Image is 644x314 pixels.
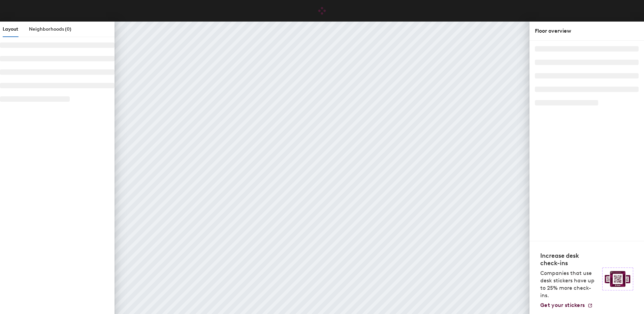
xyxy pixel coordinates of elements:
p: Companies that use desk stickers have up to 25% more check-ins. [540,270,598,299]
h4: Increase desk check-ins [540,252,598,267]
div: Floor overview [535,27,639,35]
img: Sticker logo [602,268,633,290]
span: Get your stickers [540,302,585,308]
span: Neighborhoods (0) [29,26,71,32]
span: Layout [3,26,18,32]
a: Get your stickers [540,302,593,309]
